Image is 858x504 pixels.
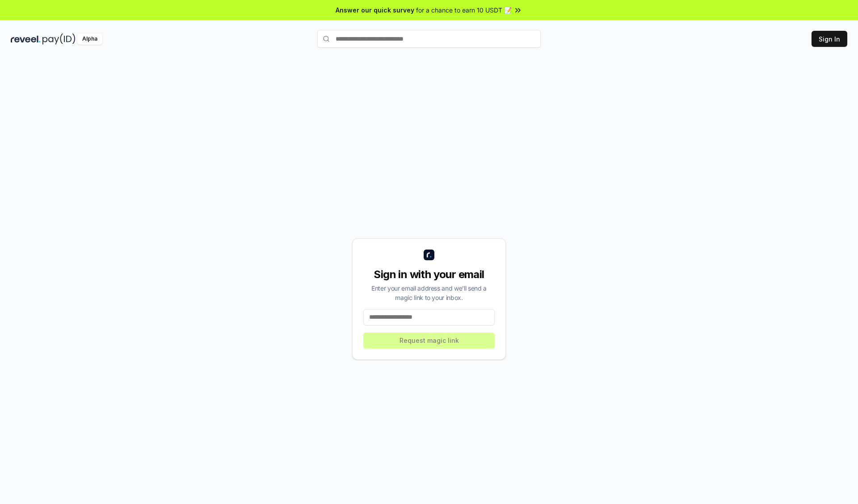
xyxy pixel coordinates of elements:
div: Alpha [77,33,102,45]
span: Answer our quick survey [336,5,414,15]
div: Sign in with your email [363,267,495,282]
img: reveel_dark [11,33,41,45]
img: logo_small [424,250,434,260]
button: Sign In [812,31,847,47]
img: pay_id [42,33,76,45]
div: Enter your email address and we’ll send a magic link to your inbox. [363,283,495,302]
span: for a chance to earn 10 USDT 📝 [416,5,512,15]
